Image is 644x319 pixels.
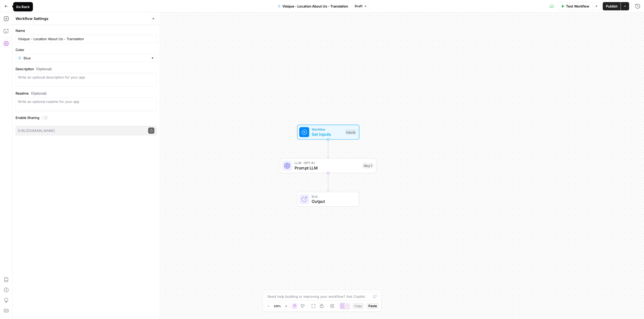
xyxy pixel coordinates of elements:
[36,66,52,72] span: (Optional)
[13,13,57,18] div: Domain: [DOMAIN_NAME]
[280,192,376,207] div: EndOutput
[282,4,348,9] span: Visique - Location About Us - Translation
[16,91,157,96] label: Readme
[352,303,364,309] button: Copy
[52,30,56,34] img: tab_keywords_by_traffic_grey.svg
[275,2,351,10] button: Visique - Location About Us - Translation
[327,140,329,158] g: Edge from start to step_1
[295,160,360,165] span: LLM · GPT-4.1
[312,127,342,132] span: Workflow
[8,8,12,12] img: logo_orange.svg
[15,30,19,34] img: tab_domain_overview_orange.svg
[603,2,621,10] button: Publish
[345,129,356,135] div: Inputs
[274,304,281,308] span: 120%
[16,16,148,21] div: Workflow Settings
[354,304,362,308] span: Copy
[312,131,342,137] span: Set Inputs
[566,4,589,9] span: Test Workflow
[558,2,592,10] button: Test Workflow
[312,194,354,199] span: End
[362,163,374,169] div: Step 1
[280,158,376,173] div: LLM · GPT-4.1Prompt LLMStep 1
[295,165,360,171] span: Prompt LLM
[355,4,362,9] span: Draft
[18,36,154,41] input: Untitled
[606,4,618,9] span: Publish
[31,91,47,96] span: (Optional)
[16,47,157,52] label: Color
[352,3,369,10] button: Draft
[366,303,379,309] button: Paste
[21,31,46,34] div: Domain Overview
[312,199,354,205] span: Output
[368,304,377,308] span: Paste
[327,173,329,191] g: Edge from step_1 to end
[16,66,157,72] label: Description
[15,8,25,12] div: v 4.0.25
[16,115,157,120] label: Enable Sharing
[58,31,85,34] div: Keywords by Traffic
[16,28,157,33] label: Name
[280,125,376,140] div: WorkflowSet InputsInputs
[16,4,30,9] div: Go Back
[24,55,149,61] input: Blue
[8,13,12,18] img: website_grey.svg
